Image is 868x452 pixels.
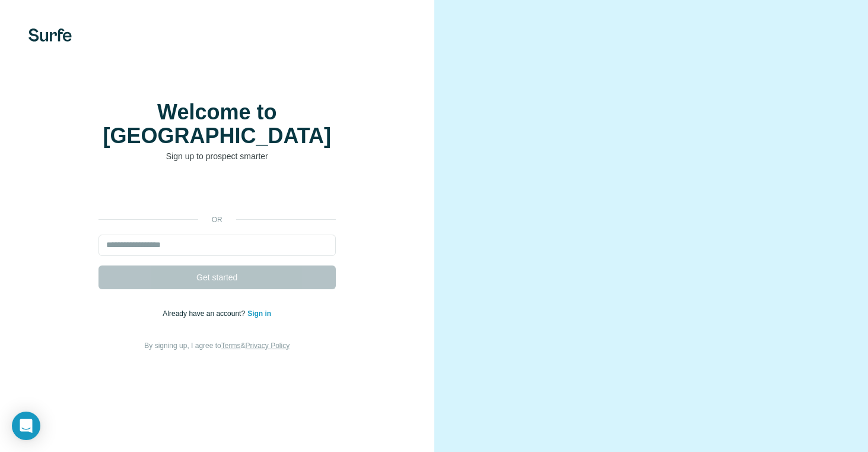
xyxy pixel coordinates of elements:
[198,214,236,225] p: or
[28,29,72,42] img: Surfe's logo
[98,150,336,162] p: Sign up to prospect smarter
[163,309,247,318] span: Already have an account?
[144,342,290,350] span: By signing up, I agree to &
[93,180,342,206] iframe: Sign in with Google Button
[221,342,241,350] a: Terms
[12,412,40,440] div: Open Intercom Messenger
[247,309,271,318] a: Sign in
[245,342,290,350] a: Privacy Policy
[98,100,336,148] h1: Welcome to [GEOGRAPHIC_DATA]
